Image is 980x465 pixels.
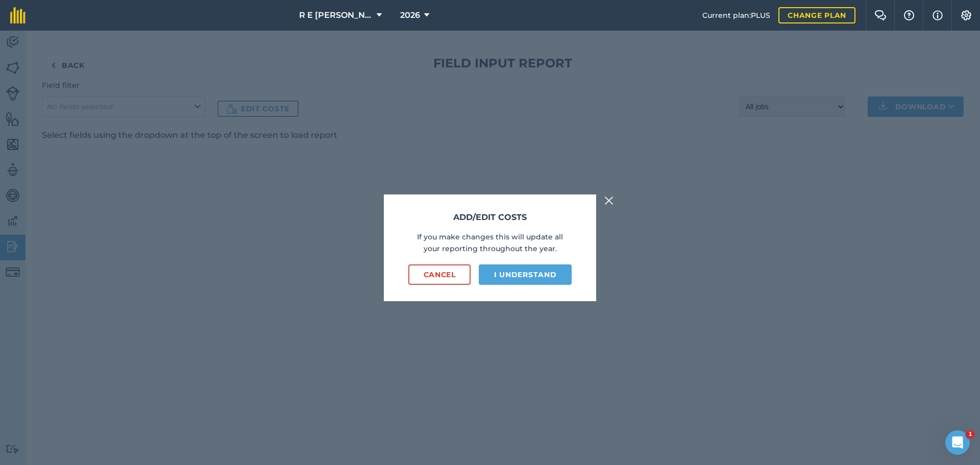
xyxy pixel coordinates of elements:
[960,10,972,20] img: A cog icon
[903,10,915,20] img: A question mark icon
[604,194,614,207] img: svg+xml;base64,PHN2ZyB4bWxucz0iaHR0cDovL3d3dy53My5vcmcvMjAwMC9zdmciIHdpZHRoPSIyMiIgaGVpZ2h0PSIzMC...
[408,211,572,224] h3: Add/edit costs
[408,264,471,285] button: Cancel
[400,9,420,21] span: 2026
[778,7,855,23] a: Change plan
[408,231,572,254] p: If you make changes this will update all your reporting throughout the year.
[702,10,770,21] span: Current plan : PLUS
[479,264,572,285] button: I understand
[299,9,373,21] span: R E [PERSON_NAME]
[945,430,970,455] iframe: Intercom live chat
[933,9,943,21] img: svg+xml;base64,PHN2ZyB4bWxucz0iaHR0cDovL3d3dy53My5vcmcvMjAwMC9zdmciIHdpZHRoPSIxNyIgaGVpZ2h0PSIxNy...
[874,10,887,20] img: Two speech bubbles overlapping with the left bubble in the forefront
[966,430,974,438] span: 1
[10,7,26,23] img: fieldmargin Logo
